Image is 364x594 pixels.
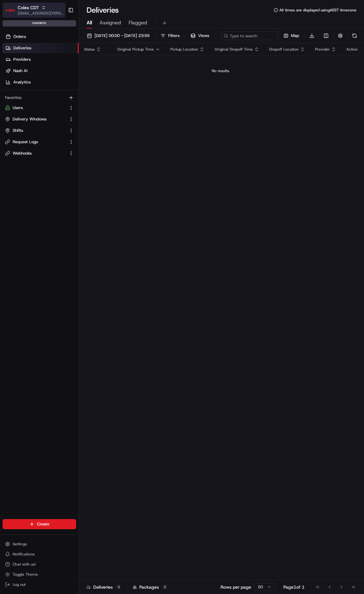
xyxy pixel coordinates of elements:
span: Status [84,47,95,52]
button: Webhooks [3,148,76,158]
button: Chat with us! [3,560,76,569]
div: 0 [115,584,122,590]
span: Log out [13,582,26,587]
div: 📗 [6,92,11,97]
button: Filters [158,31,182,40]
a: Webhooks [5,150,66,156]
span: Original Pickup Time [117,47,154,52]
span: Deliveries [13,45,31,51]
p: Welcome 👋 [6,25,115,35]
span: Pylon [63,107,76,112]
span: Providers [13,57,31,62]
span: Dropoff Location [269,47,299,52]
button: Log out [3,580,76,589]
button: Toggle Theme [3,570,76,579]
span: Toggle Theme [13,572,38,577]
a: Analytics [3,77,79,87]
button: Map [281,31,302,40]
div: Start new chat [21,60,104,67]
button: [DATE] 00:00 - [DATE] 23:59 [84,31,152,40]
span: Users [13,105,23,111]
button: Coles CDT [18,4,39,11]
span: All [87,19,92,27]
a: Users [5,105,66,111]
img: 1736555255976-a54dd68f-1ca7-489b-9aae-adbdc363a1c4 [6,60,18,72]
span: Map [291,33,299,39]
span: Views [198,33,209,39]
p: Rows per page [221,584,251,590]
span: Notifications [13,552,35,557]
a: Providers [3,54,79,64]
span: Orders [13,34,26,40]
span: Analytics [13,79,31,85]
span: All times are displayed using AEST timezone [279,8,356,13]
button: Start new chat [107,62,115,70]
span: Pickup Location [170,47,198,52]
div: Packages [133,584,168,590]
span: Webhooks [13,150,32,156]
div: sandbox [3,20,76,27]
span: Original Dropoff Time [215,47,253,52]
div: No results. [82,68,360,73]
div: 💻 [53,92,58,97]
a: Shifts [5,128,66,133]
img: Nash [6,6,19,19]
button: Refresh [350,31,359,40]
div: Deliveries [87,584,122,590]
button: [EMAIL_ADDRESS][PERSON_NAME][PERSON_NAME][DOMAIN_NAME] [18,11,63,16]
div: We're available if you need us! [21,67,80,72]
a: 📗Knowledge Base [4,89,51,101]
button: Coles CDTColes CDT[EMAIL_ADDRESS][PERSON_NAME][PERSON_NAME][DOMAIN_NAME] [3,3,65,18]
button: Settings [3,540,76,548]
span: Knowledge Base [13,92,48,98]
span: Shifts [13,128,23,133]
a: Delivery Windows [5,116,66,122]
span: [DATE] 00:00 - [DATE] 23:59 [94,33,149,39]
button: Request Logs [3,137,76,147]
button: Delivery Windows [3,114,76,124]
a: Orders [3,32,79,42]
a: Powered byPylon [45,107,76,112]
span: Create [37,521,49,527]
input: Clear [16,41,104,47]
div: Favorites [3,93,76,103]
span: API Documentation [60,92,101,98]
div: Page 1 of 1 [283,584,305,590]
span: Nash AI [13,68,27,74]
button: Shifts [3,126,76,136]
span: Request Logs [13,139,38,145]
span: Delivery Windows [13,116,46,122]
input: Type to search [221,31,278,40]
a: Nash AI [3,66,79,76]
span: Flagged [129,19,147,27]
span: Provider [315,47,330,52]
button: Notifications [3,550,76,559]
span: Assigned [100,19,121,27]
a: Deliveries [3,43,79,53]
span: Chat with us! [13,562,36,567]
span: Filters [168,33,179,39]
div: 0 [161,584,168,590]
button: Create [3,519,76,529]
img: Coles CDT [5,5,15,15]
span: Settings [13,542,27,547]
button: Views [188,31,212,40]
a: Request Logs [5,139,66,145]
button: Users [3,103,76,113]
h1: Deliveries [87,5,119,15]
div: Action [346,47,358,52]
a: 💻API Documentation [51,89,104,101]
